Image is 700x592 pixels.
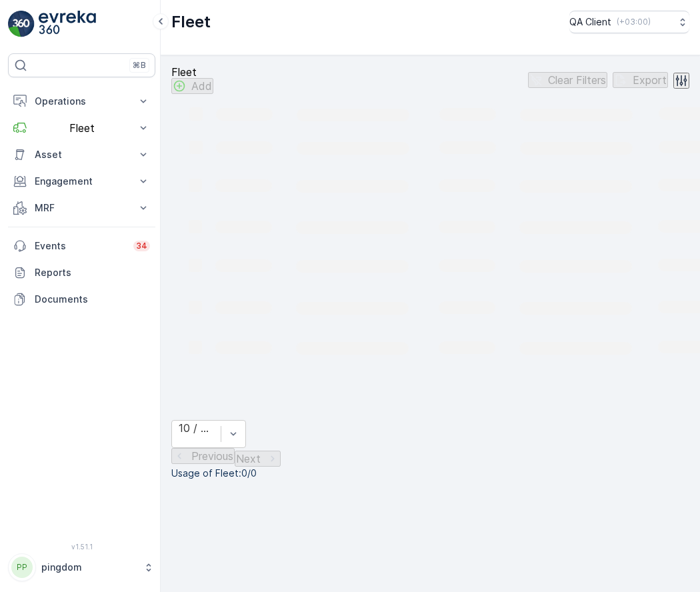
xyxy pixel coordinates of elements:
p: QA Client [569,15,611,29]
button: Previous [171,448,235,464]
p: Operations [35,95,129,108]
button: Engagement [8,168,155,195]
p: ⌘B [133,60,146,71]
p: Fleet [35,122,129,134]
p: Fleet [171,11,211,33]
p: Previous [191,450,233,462]
p: ( +03:00 ) [617,17,651,27]
p: Usage of Fleet : 0/0 [171,467,689,480]
p: Events [35,239,125,253]
p: 34 [136,241,147,251]
div: 10 / Page [179,422,214,434]
p: Fleet [171,66,213,78]
button: Next [235,451,281,467]
button: Operations [8,88,155,115]
button: Asset [8,141,155,168]
p: MRF [35,201,129,215]
p: Add [191,80,212,92]
button: PPpingdom [8,553,155,581]
p: Export [633,74,667,86]
p: Engagement [35,175,129,188]
button: QA Client(+03:00) [569,11,689,33]
a: Reports [8,259,155,286]
button: Add [171,78,213,94]
button: Clear Filters [528,72,607,88]
p: Documents [35,293,150,306]
button: Export [613,72,668,88]
p: Clear Filters [548,74,606,86]
p: Asset [35,148,129,161]
p: Reports [35,266,150,279]
p: Next [236,453,261,465]
a: Documents [8,286,155,313]
p: pingdom [41,561,137,574]
div: PP [11,557,33,578]
img: logo [8,11,35,37]
button: Fleet [8,115,155,141]
img: logo_light-DOdMpM7g.png [39,11,96,37]
a: Events34 [8,233,155,259]
button: MRF [8,195,155,221]
span: v 1.51.1 [8,543,155,551]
